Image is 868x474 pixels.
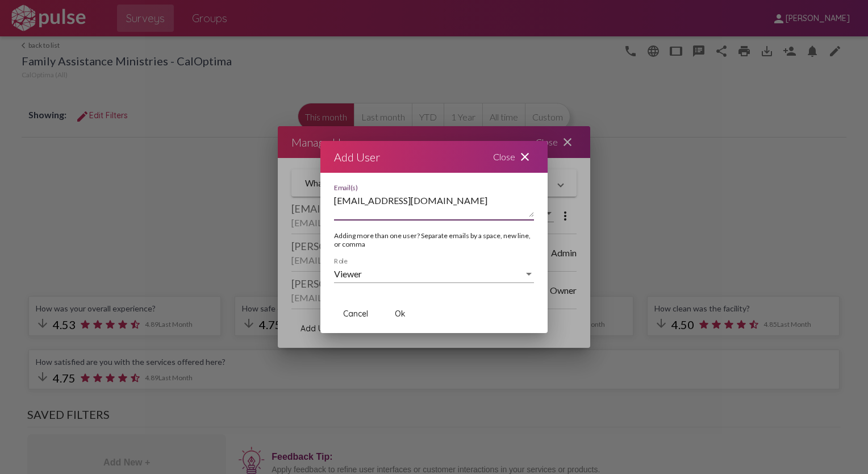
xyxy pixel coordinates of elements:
mat-icon: close [518,150,532,164]
div: Adding more than one user? Separate emails by a space, new line, or comma [334,231,534,257]
span: Viewer [334,268,362,279]
span: Ok [395,309,406,319]
div: Close [479,141,548,173]
button: Cancel [334,303,377,324]
button: Ok [382,303,418,324]
span: Cancel [343,309,368,319]
div: Add User [334,148,380,166]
